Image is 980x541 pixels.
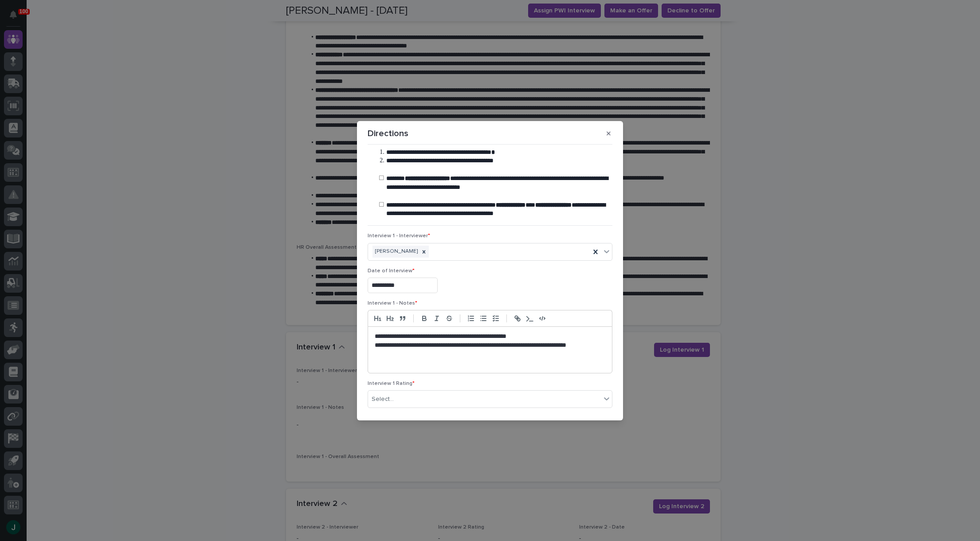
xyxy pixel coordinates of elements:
[368,268,415,274] span: Date of Interview
[372,395,394,404] div: Select...
[368,381,415,386] span: Interview 1 Rating
[368,301,417,306] span: Interview 1 - Notes
[372,246,419,258] div: [PERSON_NAME]
[368,233,430,239] span: Interview 1 - Interviewer
[368,128,408,139] p: Directions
